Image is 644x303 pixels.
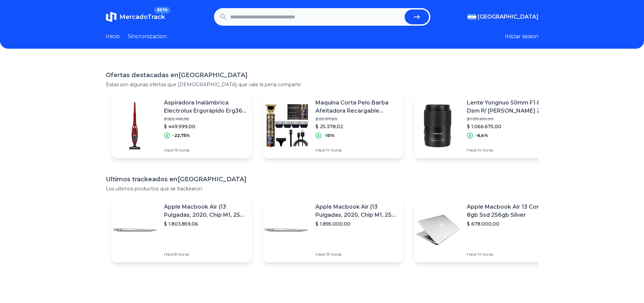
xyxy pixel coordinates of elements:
p: Hace 8 horas [164,252,246,257]
p: Hace 14 horas [467,252,549,257]
p: -10% [324,133,335,138]
img: Featured image [111,102,159,149]
p: Estas son algunas ofertas que [DEMOGRAPHIC_DATA] que vale la pena compartir. [106,81,539,88]
p: -22,75% [173,133,190,138]
h1: Ultimos trackeados en [GEOGRAPHIC_DATA] [106,174,539,184]
img: Featured image [111,206,159,254]
p: $ 449.999,00 [164,123,246,130]
img: Featured image [414,102,461,149]
p: Apple Macbook Air (13 Pulgadas, 2020, Chip M1, 256 Gb De Ssd, 8 Gb De Ram) - Plata [164,203,246,219]
p: $ 1.066.675,00 [467,123,549,130]
a: Featured imageApple Macbook Air (13 Pulgadas, 2020, Chip M1, 256 Gb De Ssd, 8 Gb De Ram) - Plata$... [263,197,403,262]
a: Featured imageMaquina Corta Pelo Barba Afeitadora Recargable Vintage Displ$ 28.197,80$ 25.378,02-... [263,93,403,158]
img: MercadoTrack [106,11,117,22]
a: Featured imageApple Macbook Air 13 Core I5 8gb Ssd 256gb Silver$ 678.000,00Hace 14 horas [414,197,555,262]
p: Apple Macbook Air (13 Pulgadas, 2020, Chip M1, 256 Gb De Ssd, 8 Gb De Ram) - Plata [315,203,398,219]
p: $ 1.139.610,00 [467,116,549,122]
a: Inicio [106,32,120,41]
p: Hace 14 horas [315,147,398,153]
a: Featured imageLente Yongnuo 50mm F1.8 Df Dsm P/ [PERSON_NAME] Z Af/mf$ 1.139.610,00$ 1.066.675,00... [414,93,555,158]
button: [GEOGRAPHIC_DATA] [468,13,539,21]
span: MercadoTrack [119,13,165,21]
span: BETA [154,7,170,14]
p: Hace 14 horas [467,147,549,153]
p: $ 678.000,00 [467,220,549,227]
p: $ 1.895.000,00 [315,220,398,227]
p: Maquina Corta Pelo Barba Afeitadora Recargable Vintage Displ [315,99,398,115]
img: Featured image [263,102,310,149]
p: Lente Yongnuo 50mm F1.8 Df Dsm P/ [PERSON_NAME] Z Af/mf [467,99,549,115]
img: Argentina [468,14,476,20]
span: [GEOGRAPHIC_DATA] [478,13,539,21]
p: -6,4% [476,133,488,138]
p: Hace 15 horas [164,147,246,153]
p: Apple Macbook Air 13 Core I5 8gb Ssd 256gb Silver [467,203,549,219]
a: MercadoTrackBETA [106,11,165,22]
img: Featured image [263,206,310,254]
p: $ 1.803.859,06 [164,220,246,227]
a: Featured imageApple Macbook Air (13 Pulgadas, 2020, Chip M1, 256 Gb De Ssd, 8 Gb De Ram) - Plata$... [111,197,252,262]
p: Hace 13 horas [315,252,398,257]
h1: Ofertas destacadas en [GEOGRAPHIC_DATA] [106,70,539,80]
a: Featured imageAspiradora Inalámbrica Electrolux Ergorápido Erg36 2en1 Color Rojo$ 582.498,98$ 449... [111,93,252,158]
p: $ 25.378,02 [315,123,398,130]
button: Iniciar sesion [505,32,539,41]
p: Aspiradora Inalámbrica Electrolux Ergorápido Erg36 2en1 Color Rojo [164,99,246,115]
p: Los ultimos productos que se trackearon. [106,185,539,192]
p: $ 28.197,80 [315,116,398,122]
img: Featured image [414,206,461,254]
a: Sincronizacion [128,32,167,41]
p: $ 582.498,98 [164,116,246,122]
